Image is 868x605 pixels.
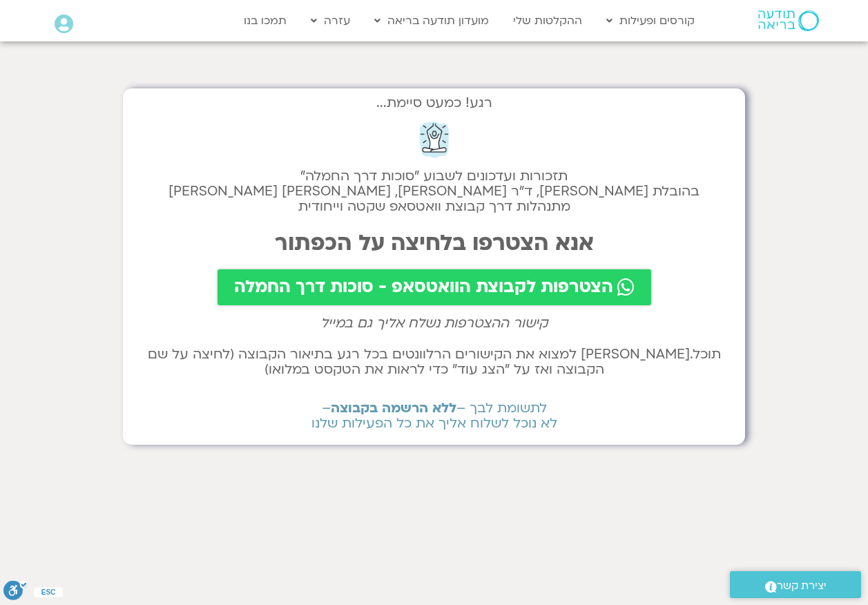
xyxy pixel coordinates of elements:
h2: רגע! כמעט סיימת... [137,102,731,104]
a: ההקלטות שלי [506,8,589,34]
a: יצירת קשר [730,571,861,598]
h2: תזכורות ועדכונים לשבוע "סוכות דרך החמלה" בהובלת [PERSON_NAME], ד״ר [PERSON_NAME], [PERSON_NAME] [... [137,169,731,214]
a: מועדון תודעה בריאה [367,8,496,34]
span: יצירת קשר [777,577,827,595]
a: הצטרפות לקבוצת הוואטסאפ - סוכות דרך החמלה [218,269,651,305]
b: ללא הרשמה בקבוצה [331,399,456,417]
a: תמכו בנו [237,8,293,34]
h2: קישור ההצטרפות נשלח אליך גם במייל [137,316,731,331]
img: תודעה בריאה [758,10,819,31]
a: קורסים ופעילות [599,8,702,34]
span: הצטרפות לקבוצת הוואטסאפ - סוכות דרך החמלה [234,278,613,297]
h2: לתשומת לבך – – לא נוכל לשלוח אליך את כל הפעילות שלנו [137,401,731,431]
h2: תוכל.[PERSON_NAME] למצוא את הקישורים הרלוונטים בכל רגע בתיאור הקבוצה (לחיצה על שם הקבוצה ואז על ״... [137,347,731,377]
a: עזרה [304,8,357,34]
h2: אנא הצטרפו בלחיצה על הכפתור [137,231,731,256]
